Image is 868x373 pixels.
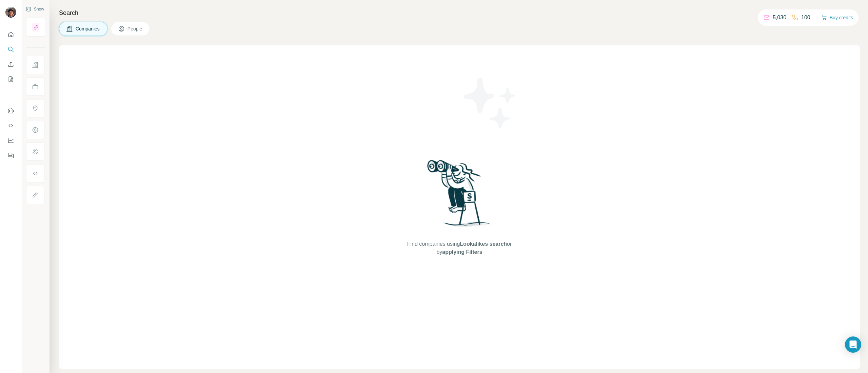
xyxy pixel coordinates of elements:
[5,134,16,147] button: Dashboard
[5,119,16,132] button: Use Surfe API
[21,4,49,14] button: Show
[5,149,16,161] button: Feedback
[5,105,16,117] button: Use Surfe on LinkedIn
[405,240,514,256] span: Find companies using or by
[845,336,861,353] div: Open Intercom Messenger
[5,7,16,18] img: Avatar
[5,43,16,56] button: Search
[424,158,495,234] img: Surfe Illustration - Woman searching with binoculars
[773,14,786,22] p: 5,030
[127,25,143,32] span: People
[5,28,16,41] button: Quick start
[822,13,853,22] button: Buy credits
[76,25,100,32] span: Companies
[59,8,860,18] h4: Search
[801,14,810,22] p: 100
[460,241,507,247] span: Lookalikes search
[5,73,16,85] button: My lists
[459,72,520,133] img: Surfe Illustration - Stars
[5,58,16,70] button: Enrich CSV
[442,249,482,255] span: applying Filters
